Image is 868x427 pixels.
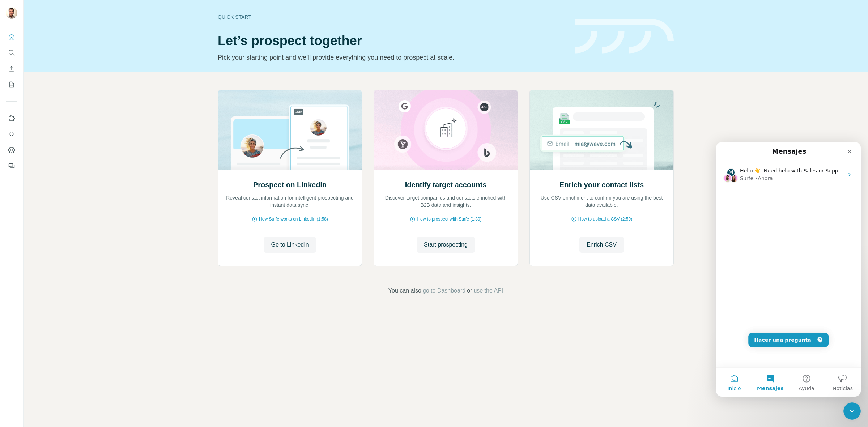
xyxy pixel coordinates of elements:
[374,90,518,170] img: Identify target accounts
[388,286,421,295] span: You can also
[6,112,17,125] button: Use Surfe on LinkedIn
[417,216,481,222] span: How to prospect with Surfe (1:30)
[225,194,354,209] p: Reveal contact information for intelligent prospecting and instant data sync.
[218,52,566,63] p: Pick your starting point and we’ll provide everything you need to prospect at scale.
[579,237,624,253] button: Enrich CSV
[253,180,327,190] h2: Prospect on LinkedIn
[41,244,68,249] span: Mensajes
[218,90,362,170] img: Prospect on LinkedIn
[381,194,510,209] p: Discover target companies and contacts enriched with B2B data and insights.
[39,33,57,40] div: • Ahora
[271,240,309,249] span: Go to LinkedIn
[587,240,617,249] span: Enrich CSV
[218,13,566,21] div: Quick start
[6,30,17,43] button: Quick start
[116,244,137,249] span: Noticias
[6,7,17,19] img: Avatar
[11,244,25,249] span: Inicio
[259,216,328,222] span: How Surfe works on LinkedIn (1:58)
[537,194,666,209] p: Use CSV enrichment to confirm you are using the best data available.
[559,180,644,190] h2: Enrich your contact lists
[24,26,194,31] span: Hello ☀️ ​ Need help with Sales or Support? We've got you covered!
[218,34,566,48] h1: Let’s prospect together
[529,90,674,170] img: Enrich your contact lists
[417,237,475,253] button: Start prospecting
[109,226,145,255] button: Noticias
[24,33,37,40] div: Surfe
[6,78,17,91] button: My lists
[72,226,109,255] button: Ayuda
[6,62,17,75] button: Enrich CSV
[423,286,465,295] button: go to Dashboard
[264,237,316,253] button: Go to LinkedIn
[82,244,98,249] span: Ayuda
[575,19,674,54] img: banner
[473,286,503,295] button: use the API
[843,402,861,420] iframe: Intercom live chat
[6,159,17,172] button: Feedback
[32,191,112,205] button: Hacer una pregunta
[405,180,487,190] h2: Identify target accounts
[716,142,861,397] iframe: Intercom live chat
[467,286,472,295] span: or
[6,144,17,157] button: Dashboard
[36,226,72,255] button: Mensajes
[424,240,468,249] span: Start prospecting
[6,128,17,141] button: Use Surfe API
[578,216,632,222] span: How to upload a CSV (2:59)
[6,46,17,59] button: Search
